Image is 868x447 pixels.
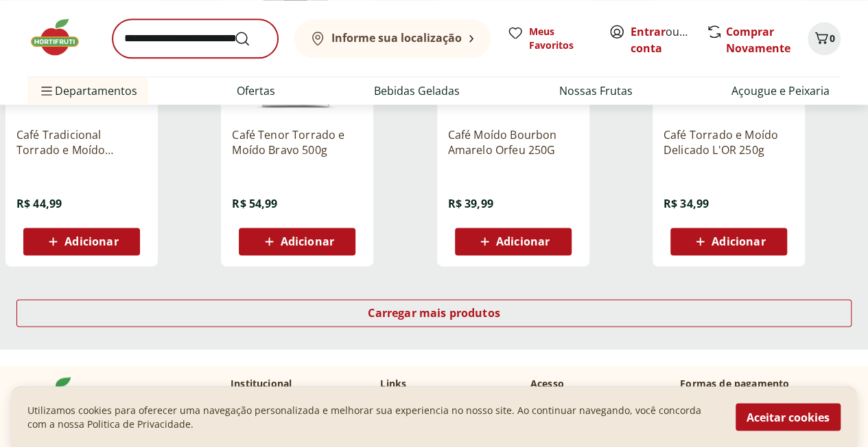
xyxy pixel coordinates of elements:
[239,228,355,255] button: Adicionar
[448,127,578,157] a: Café Moído Bourbon Amarelo Orfeu 250G
[232,127,362,157] a: Café Tenor Torrado e Moído Bravo 500g
[448,196,493,211] span: R$ 39,99
[631,24,706,56] a: Criar conta
[559,83,633,99] a: Nossas Frutas
[231,377,292,391] p: Institucional
[496,236,550,247] span: Adicionar
[27,17,96,58] img: Hortifruti
[736,403,841,430] button: Aceitar cookies
[27,377,96,418] img: Hortifruti
[712,236,765,247] span: Adicionar
[731,83,830,99] a: Açougue e Peixaria
[232,196,277,211] span: R$ 54,99
[631,24,666,39] a: Entrar
[16,299,852,332] a: Carregar mais produtos
[38,74,137,107] span: Departamentos
[664,196,709,211] span: R$ 34,99
[680,377,841,391] p: Formas de pagamento
[507,25,592,52] a: Meus Favoritos
[64,236,118,247] span: Adicionar
[294,19,491,58] button: Informe sua localização
[368,307,500,318] span: Carregar mais produtos
[23,228,140,255] button: Adicionar
[27,403,719,430] p: Utilizamos cookies para oferecer uma navegação personalizada e melhorar sua experiencia no nosso ...
[38,74,55,107] button: Menu
[237,83,275,99] a: Ofertas
[374,83,460,99] a: Bebidas Geladas
[16,196,62,211] span: R$ 44,99
[670,228,787,255] button: Adicionar
[331,30,462,45] b: Informe sua localização
[664,127,794,157] a: Café Torrado e Moído Delicado L'OR 250g
[830,32,835,45] span: 0
[808,22,841,55] button: Carrinho
[529,25,592,52] span: Meus Favoritos
[631,23,692,56] span: ou
[113,19,278,58] input: search
[455,228,572,255] button: Adicionar
[234,30,267,47] button: Submit Search
[16,127,147,157] a: Café Tradicional Torrado e Moído Natural da Terra 500g
[281,236,334,247] span: Adicionar
[530,377,564,391] p: Acesso
[726,24,790,56] a: Comprar Novamente
[380,377,519,404] p: Links [DEMOGRAPHIC_DATA]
